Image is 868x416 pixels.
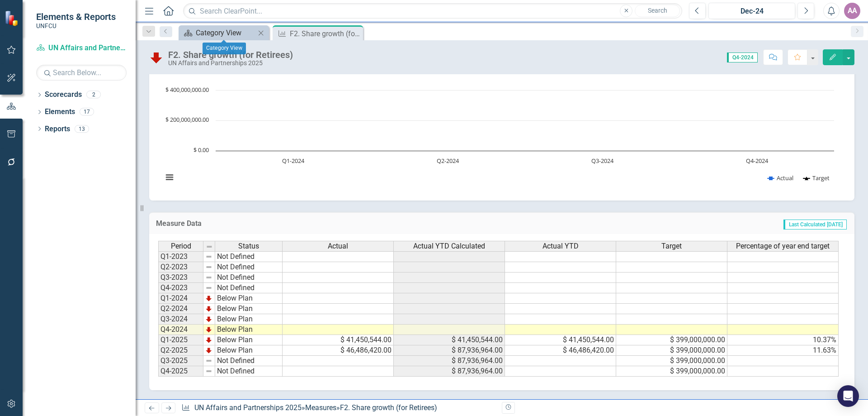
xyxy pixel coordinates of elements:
text: $ 400,000,000.00 [165,86,209,94]
td: Q3-2024 [158,314,203,325]
button: AA [844,3,860,19]
td: $ 41,450,544.00 [283,335,394,345]
img: 8DAGhfEEPCf229AAAAAElFTkSuQmCC [205,284,212,292]
td: Below Plan [215,325,283,335]
img: 8DAGhfEEPCf229AAAAAElFTkSuQmCC [205,357,212,364]
td: $ 87,936,964.00 [394,356,505,366]
img: TnMDeAgwAPMxUmUi88jYAAAAAElFTkSuQmCC [205,316,212,323]
div: Chart. Highcharts interactive chart. [158,56,845,191]
span: Actual YTD [542,242,579,250]
div: » » [181,403,495,413]
a: UN Affairs and Partnerships 2025 [36,43,127,53]
button: Show Target [803,174,830,182]
div: 2 [86,91,101,99]
td: Q2-2024 [158,304,203,314]
span: Actual YTD Calculated [413,242,485,250]
td: Q4-2025 [158,366,203,377]
td: Q1-2025 [158,335,203,345]
td: $ 399,000,000.00 [616,345,727,356]
img: TnMDeAgwAPMxUmUi88jYAAAAAElFTkSuQmCC [205,305,212,312]
text: $ 0.00 [193,146,209,154]
img: ClearPoint Strategy [5,10,20,26]
div: F2. Share growth (for Retirees) [340,403,437,412]
td: 11.63% [727,345,839,356]
td: Below Plan [215,335,283,345]
span: Actual [328,242,348,250]
button: View chart menu, Chart [163,171,176,184]
td: Not Defined [215,251,283,262]
img: TnMDeAgwAPMxUmUi88jYAAAAAElFTkSuQmCC [205,326,212,333]
span: Period [171,242,191,250]
img: 8DAGhfEEPCf229AAAAAElFTkSuQmCC [206,243,213,250]
td: 10.37% [727,335,839,345]
td: $ 41,450,544.00 [394,335,505,345]
td: Q3-2025 [158,356,203,366]
td: Not Defined [215,356,283,366]
td: Q4-2024 [158,325,203,335]
a: Scorecards [45,90,82,100]
div: Open Intercom Messenger [837,385,859,407]
td: $ 46,486,420.00 [283,345,394,356]
div: 17 [80,108,94,116]
td: Q2-2025 [158,345,203,356]
div: F2. Share growth (for Retirees) [290,28,361,39]
span: Search [648,7,667,14]
a: UN Affairs and Partnerships 2025 [194,403,302,412]
img: 8DAGhfEEPCf229AAAAAElFTkSuQmCC [205,253,212,260]
small: UNFCU [36,22,116,29]
text: Q2-2024 [437,157,459,165]
img: Below Plan [149,50,164,65]
text: Q1-2024 [282,157,305,165]
td: Q1-2023 [158,251,203,262]
a: Measures [305,403,336,412]
img: TnMDeAgwAPMxUmUi88jYAAAAAElFTkSuQmCC [205,336,212,344]
td: Not Defined [215,273,283,283]
input: Search ClearPoint... [183,3,682,19]
text: Q3-2024 [591,157,614,165]
td: $ 399,000,000.00 [616,335,727,345]
td: $ 399,000,000.00 [616,366,727,377]
td: Q4-2023 [158,283,203,293]
td: $ 87,936,964.00 [394,345,505,356]
td: Not Defined [215,262,283,273]
text: $ 200,000,000.00 [165,115,209,124]
td: Below Plan [215,314,283,325]
span: Status [238,242,259,250]
td: Q1-2024 [158,293,203,304]
td: Below Plan [215,345,283,356]
div: Category View [196,27,255,38]
div: UN Affairs and Partnerships 2025 [168,60,293,67]
td: Not Defined [215,283,283,293]
span: Percentage of year end target [736,242,830,250]
img: 8DAGhfEEPCf229AAAAAElFTkSuQmCC [205,274,212,281]
div: Category View [203,43,246,54]
a: Elements [45,107,75,117]
img: 8DAGhfEEPCf229AAAAAElFTkSuQmCC [205,368,212,375]
td: Q2-2023 [158,262,203,273]
td: Below Plan [215,293,283,304]
a: Reports [45,124,70,134]
svg: Interactive chart [158,56,839,191]
span: Last Calculated [DATE] [783,220,847,230]
button: Search [635,5,680,17]
img: TnMDeAgwAPMxUmUi88jYAAAAAElFTkSuQmCC [205,347,212,354]
span: Q4-2024 [727,53,758,62]
span: Target [661,242,682,250]
h3: Measure Data [156,220,443,228]
div: Dec-24 [712,6,792,17]
span: Elements & Reports [36,11,116,22]
img: 8DAGhfEEPCf229AAAAAElFTkSuQmCC [205,263,212,271]
td: Below Plan [215,304,283,314]
text: Q4-2024 [746,157,769,165]
button: Dec-24 [708,3,795,19]
div: F2. Share growth (for Retirees) [168,50,293,60]
a: Category View [181,27,255,38]
button: Show Actual [768,174,793,182]
td: Not Defined [215,366,283,377]
td: Q3-2023 [158,273,203,283]
td: $ 41,450,544.00 [505,335,616,345]
img: TnMDeAgwAPMxUmUi88jYAAAAAElFTkSuQmCC [205,295,212,302]
td: $ 87,936,964.00 [394,366,505,377]
div: 13 [75,125,89,133]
